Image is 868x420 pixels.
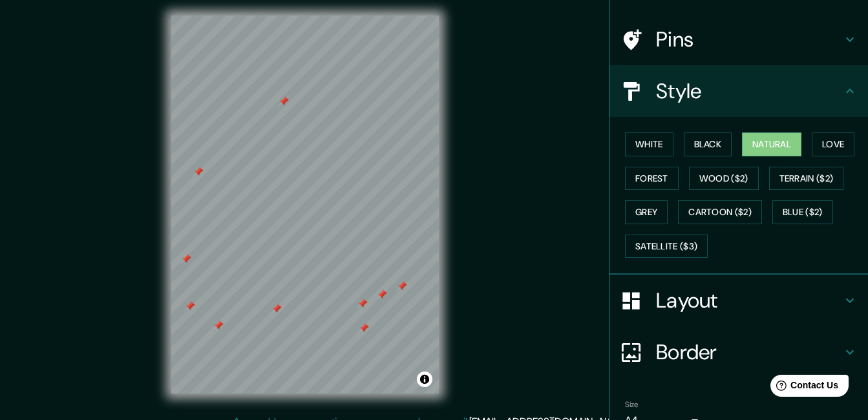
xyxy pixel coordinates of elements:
button: Terrain ($2) [769,167,844,191]
button: Toggle attribution [417,372,432,387]
button: Cartoon ($2) [678,200,762,224]
button: White [625,132,673,156]
button: Wood ($2) [689,167,759,191]
div: Style [609,65,868,117]
canvas: Map [171,16,439,394]
div: Pins [609,14,868,65]
button: Natural [742,132,801,156]
button: Forest [625,167,679,191]
div: Border [609,326,868,378]
iframe: Help widget launcher [753,370,854,406]
button: Grey [625,200,668,224]
h4: Style [656,78,842,104]
div: Layout [609,275,868,326]
label: Size [625,399,639,410]
h4: Pins [656,26,842,52]
button: Black [684,132,732,156]
h4: Border [656,339,842,365]
button: Love [812,132,854,156]
button: Blue ($2) [772,200,833,224]
button: Satellite ($3) [625,235,708,258]
h4: Layout [656,288,842,313]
